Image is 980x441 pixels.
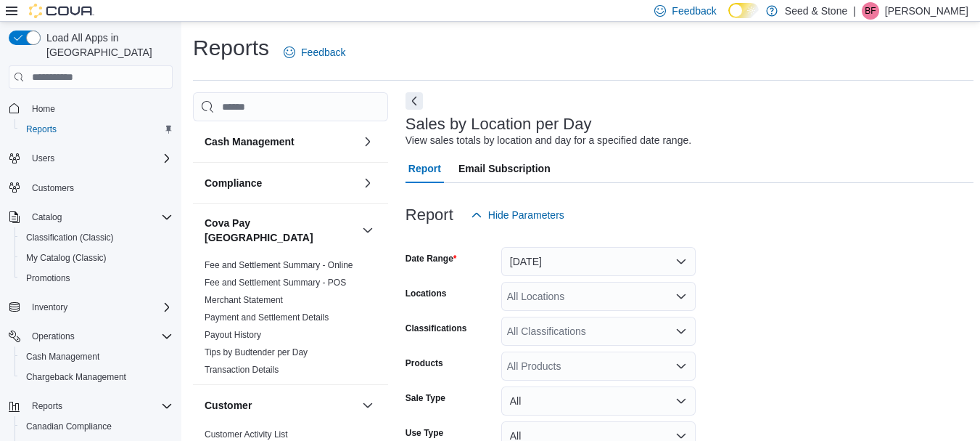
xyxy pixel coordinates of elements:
h3: Customer [205,398,252,413]
span: Fee and Settlement Summary - POS [205,277,346,288]
a: Tips by Budtender per Day [205,347,308,357]
span: Chargeback Management [26,371,126,383]
h3: Report [405,206,453,224]
button: Operations [26,328,81,345]
span: Feedback [672,4,716,18]
div: View sales totals by location and day for a specified date range. [405,133,691,148]
span: Users [26,150,173,167]
button: Reports [3,396,178,416]
button: Customer [359,397,376,414]
button: Compliance [359,174,376,192]
button: Hide Parameters [465,201,570,230]
span: BF [865,2,876,20]
span: Reports [20,121,173,138]
a: Fee and Settlement Summary - POS [205,278,346,288]
p: [PERSON_NAME] [885,2,968,20]
a: Feedback [278,38,351,67]
button: Cova Pay [GEOGRAPHIC_DATA] [205,216,356,245]
button: Reports [15,119,178,139]
label: Date Range [405,253,457,264]
button: All [501,387,696,416]
button: Inventory [3,297,178,317]
label: Sale Type [405,392,445,404]
span: Email Subscription [458,154,551,183]
button: Open list of options [675,325,687,337]
span: Canadian Compliance [26,421,112,432]
button: My Catalog (Classic) [15,248,178,268]
span: Home [32,103,55,115]
span: Report [408,154,441,183]
span: Operations [26,328,173,345]
h3: Cash Management [205,134,295,149]
span: Fee and Settlement Summary - Online [205,259,353,271]
p: | [853,2,856,20]
button: [DATE] [501,247,696,276]
button: Operations [3,326,178,347]
span: Customers [26,179,173,197]
span: Reports [26,397,173,415]
button: Open list of options [675,360,687,372]
img: Cova [29,4,94,18]
span: Classification (Classic) [26,232,114,243]
span: Catalog [32,211,62,223]
span: Cash Management [26,351,99,363]
button: Customers [3,177,178,198]
a: Chargeback Management [20,368,132,386]
h1: Reports [193,33,269,62]
span: Customer Activity List [205,429,288,440]
a: Promotions [20,270,76,287]
a: Payment and Settlement Details [205,312,329,323]
a: Customers [26,179,80,197]
span: Feedback [301,45,345,60]
a: Payout History [205,330,261,340]
button: Catalog [3,207,178,227]
label: Classifications [405,323,467,334]
button: Promotions [15,268,178,288]
button: Users [3,148,178,169]
a: Home [26,100,61,118]
span: Load All Apps in [GEOGRAPHIC_DATA] [41,31,173,60]
button: Open list of options [675,291,687,302]
span: My Catalog (Classic) [20,249,173,267]
span: Inventory [26,299,173,316]
div: Cova Pay [GEOGRAPHIC_DATA] [193,256,388,384]
label: Products [405,357,443,369]
span: Promotions [26,272,70,284]
span: Tips by Budtender per Day [205,347,308,358]
button: Cash Management [359,133,376,150]
p: Seed & Stone [785,2,847,20]
button: Next [405,92,423,110]
button: Cash Management [205,134,356,149]
span: Catalog [26,209,173,226]
button: Compliance [205,176,356,190]
span: Promotions [20,270,173,287]
label: Use Type [405,427,443,439]
button: Classification (Classic) [15,227,178,248]
button: Cash Management [15,347,178,367]
span: Payout History [205,329,261,341]
a: Classification (Classic) [20,229,120,246]
span: Home [26,99,173,117]
label: Locations [405,288,447,299]
a: Cash Management [20,348,105,365]
span: My Catalog (Classic) [26,252,107,264]
a: Reports [20,121,62,138]
span: Transaction Details [205,364,279,376]
button: Customer [205,398,356,413]
span: Users [32,153,54,164]
span: Chargeback Management [20,368,173,386]
button: Chargeback Management [15,367,178,387]
span: Hide Parameters [488,208,564,222]
button: Inventory [26,299,73,316]
a: My Catalog (Classic) [20,249,112,267]
span: Cash Management [20,348,173,365]
button: Users [26,150,60,167]
span: Canadian Compliance [20,418,173,435]
h3: Compliance [205,176,262,190]
span: Reports [32,400,62,412]
input: Dark Mode [728,3,759,18]
a: Fee and Settlement Summary - Online [205,260,353,270]
button: Catalog [26,209,67,226]
button: Reports [26,397,68,415]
